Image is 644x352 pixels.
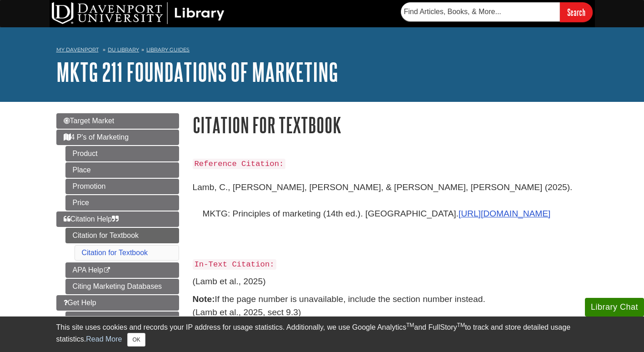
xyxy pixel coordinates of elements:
[56,295,179,311] a: Get Help
[193,293,588,319] p: If the page number is unavailable, include the section number instead. (Lamb et al., 2025, sect 9.3)
[401,2,593,22] form: Searches DU Library's articles, books, and more
[64,133,129,141] span: 4 P's of Marketing
[64,299,96,307] span: Get Help
[401,2,560,21] input: Find Articles, Books, & More...
[82,249,148,256] a: Citation for Textbook
[127,333,145,347] button: Close
[65,262,179,278] a: APA Help
[193,113,588,136] h1: Citation for Textbook
[108,46,139,53] a: DU Library
[146,46,190,53] a: Library Guides
[65,146,179,161] a: Product
[56,211,179,227] a: Citation Help
[193,259,276,270] code: In-Text Citation:
[52,2,225,24] img: DU Library
[193,275,588,288] p: (Lamb et al., 2025)
[56,113,179,129] a: Target Market
[56,46,99,54] a: My Davenport
[457,322,465,328] sup: TM
[56,58,338,86] a: MKTG 211 Foundations of Marketing
[406,322,414,328] sup: TM
[65,162,179,178] a: Place
[193,294,215,304] strong: Note:
[64,117,115,125] span: Target Market
[86,335,122,343] a: Read More
[560,2,593,22] input: Search
[103,267,111,273] i: This link opens in a new window
[193,159,286,169] code: Reference Citation:
[459,209,551,218] a: [URL][DOMAIN_NAME]
[65,279,179,294] a: Citing Marketing Databases
[65,195,179,211] a: Price
[65,312,179,338] a: Get Help from [PERSON_NAME]
[193,174,588,253] p: Lamb, C., [PERSON_NAME], [PERSON_NAME], & [PERSON_NAME], [PERSON_NAME] (2025). MKTG: Principles o...
[65,228,179,243] a: Citation for Textbook
[65,179,179,194] a: Promotion
[585,298,644,317] button: Library Chat
[56,130,179,145] a: 4 P's of Marketing
[64,215,119,223] span: Citation Help
[56,322,588,347] div: This site uses cookies and records your IP address for usage statistics. Additionally, we use Goo...
[56,44,588,58] nav: breadcrumb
